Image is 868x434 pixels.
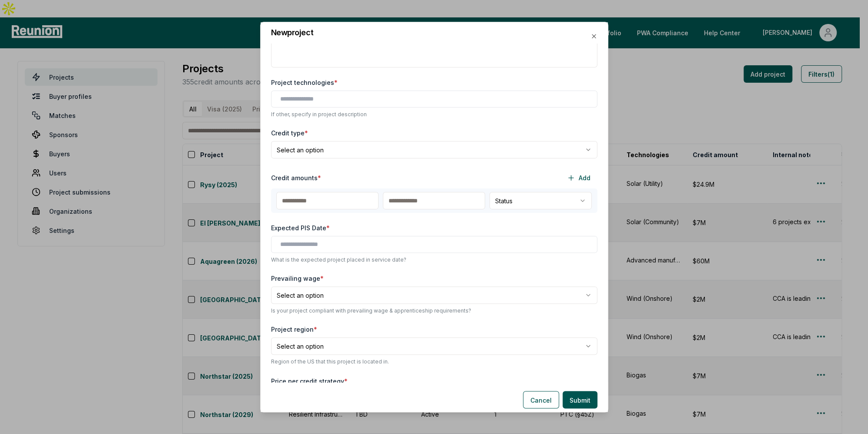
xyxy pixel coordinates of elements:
[271,173,321,182] label: Credit amounts
[271,111,597,118] p: If other, specify in project description
[271,359,597,366] p: Region of the US that this project is located in.
[271,308,597,315] p: Is your project compliant with prevailing wage & apprenticeship requirements?
[271,257,597,264] p: What is the expected project placed in service date?
[271,378,348,385] label: Price per credit strategy
[271,224,330,233] label: Expected PIS Date
[271,129,308,138] label: Credit type
[523,391,559,408] button: Cancel
[271,78,338,87] label: Project technologies
[563,391,597,408] button: Submit
[271,274,324,283] label: Prevailing wage
[271,29,314,37] h2: New project
[271,325,317,334] label: Project region
[560,169,597,187] button: Add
